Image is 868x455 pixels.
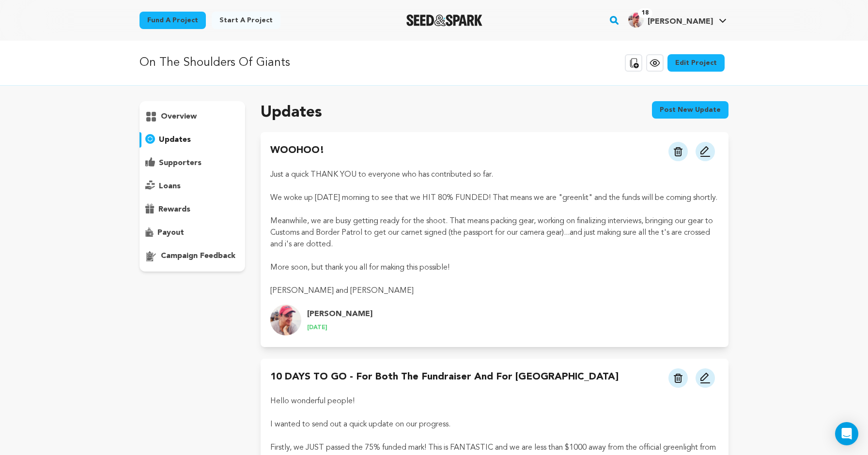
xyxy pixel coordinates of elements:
h2: Updates [261,101,322,124]
p: Just a quick THANK YOU to everyone who has contributed so far. [270,169,719,181]
p: [DATE] [307,324,372,332]
a: Scott D.'s Profile [626,10,728,28]
p: We woke up [DATE] morning to see that we HIT 80% FUNDED! That means we are "greenlit" and the fun... [270,192,719,204]
a: Seed&Spark Homepage [406,15,482,26]
img: 73bbabdc3393ef94.png [628,12,644,28]
img: pencil.svg [699,372,711,384]
button: supporters [139,155,245,171]
button: Post new update [652,101,728,119]
div: Scott D.'s Profile [628,12,713,28]
button: loans [139,179,245,194]
img: 73bbabdc3393ef94.png [270,304,301,335]
span: 18 [638,8,652,18]
button: campaign feedback [139,248,245,264]
p: [PERSON_NAME] and [PERSON_NAME] [270,285,719,297]
p: payout [157,227,184,239]
button: overview [139,109,245,124]
p: updates [159,134,191,146]
p: Hello wonderful people! [270,395,719,407]
p: campaign feedback [161,250,235,262]
span: Scott D.'s Profile [626,10,728,30]
a: Fund a project [139,12,206,29]
h4: WOOHOO! [270,144,325,161]
a: update.author.name Profile [270,304,719,335]
a: Start a project [212,12,280,29]
h4: 10 DAYS TO GO - for both the fundraiser and for [GEOGRAPHIC_DATA] [270,370,619,388]
span: [PERSON_NAME] [648,18,713,26]
button: rewards [139,202,245,217]
p: On The Shoulders Of Giants [139,54,290,72]
h4: [PERSON_NAME] [307,308,372,320]
div: Open Intercom Messenger [835,422,858,445]
p: rewards [158,204,190,215]
img: Seed&Spark Logo Dark Mode [406,15,482,26]
p: More soon, but thank you all for making this possible! [270,262,719,273]
p: overview [161,111,197,122]
button: payout [139,225,245,241]
img: trash.svg [674,374,682,383]
img: pencil.svg [699,146,711,157]
p: loans [159,181,181,192]
p: supporters [159,157,201,169]
button: updates [139,132,245,148]
p: Meanwhile, we are busy getting ready for the shoot. That means packing gear, working on finalizin... [270,215,719,250]
p: I wanted to send out a quick update on our progress. [270,419,719,430]
a: Edit Project [667,54,725,72]
img: trash.svg [674,147,682,156]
